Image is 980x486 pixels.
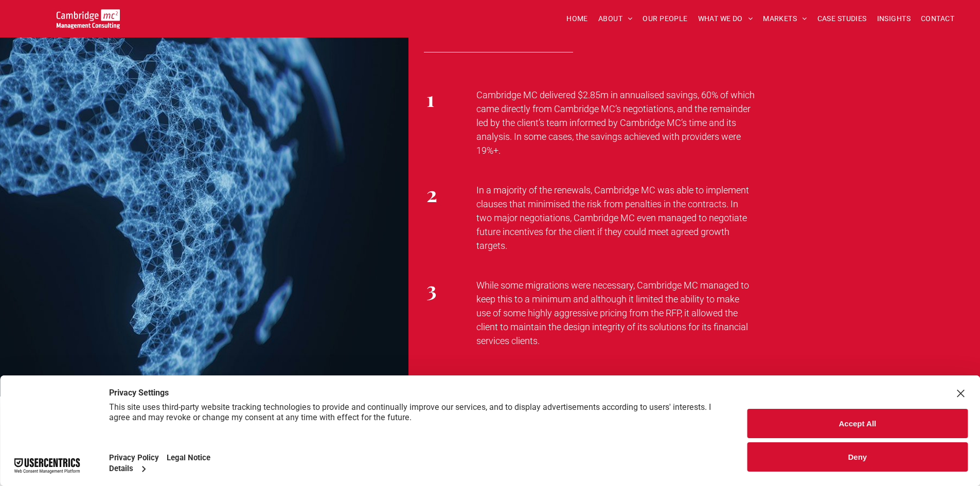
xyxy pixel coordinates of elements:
[426,180,437,207] span: 2
[637,11,692,27] a: OUR PEOPLE
[476,89,755,156] span: Cambridge MC delivered $2.85m in annualised savings, 60% of which came directly from Cambridge MC...
[426,85,434,112] span: 1
[561,11,593,27] a: HOME
[693,11,758,27] a: WHAT WE DO
[593,11,638,27] a: ABOUT
[758,11,812,27] a: MARKETS
[57,11,120,22] a: Your Business Transformed | Cambridge Management Consulting
[57,9,120,29] img: Go to Homepage
[916,11,959,27] a: CONTACT
[476,185,749,251] span: In a majority of the renewals, Cambridge MC was able to implement clauses that minimised the risk...
[812,11,872,27] a: CASE STUDIES
[476,280,749,346] span: While some migrations were necessary, Cambridge MC managed to keep this to a minimum and although...
[872,11,916,27] a: INSIGHTS
[426,275,437,302] strong: 3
